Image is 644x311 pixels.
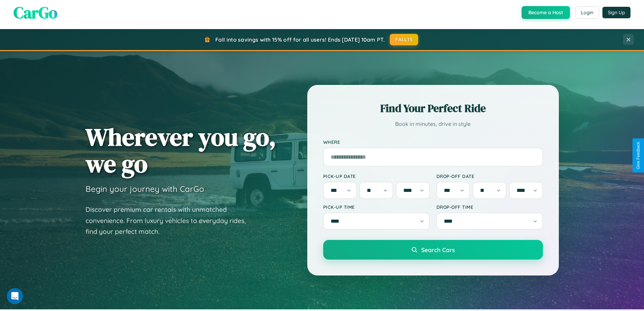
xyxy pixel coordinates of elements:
span: Search Cars [421,246,455,253]
label: Where [323,139,543,145]
iframe: Intercom live chat [7,288,23,304]
span: CarGo [14,1,57,24]
button: FALL15 [390,34,418,45]
label: Drop-off Date [436,173,543,179]
button: Login [575,6,599,19]
p: Discover premium car rentals with unmatched convenience. From luxury vehicles to everyday rides, ... [86,204,255,237]
h1: Wherever you go, we go [86,124,276,177]
div: Give Feedback [636,142,641,169]
button: Become a Host [522,6,570,19]
span: Fall into savings with 15% off for all users! Ends [DATE] 10am PT. [215,36,385,43]
label: Pick-up Date [323,173,430,179]
button: Sign Up [602,7,630,18]
p: Book in minutes, drive in style [323,119,543,129]
h3: Begin your journey with CarGo [86,184,204,194]
h2: Find Your Perfect Ride [323,101,543,116]
label: Pick-up Time [323,204,430,210]
button: Search Cars [323,240,543,260]
label: Drop-off Time [436,204,543,210]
